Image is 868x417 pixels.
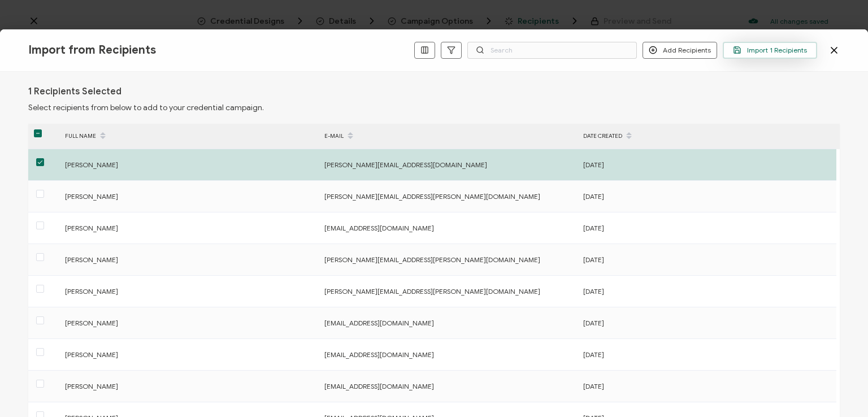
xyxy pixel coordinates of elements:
span: [EMAIL_ADDRESS][DOMAIN_NAME] [324,224,434,232]
div: FULL NAME [59,127,319,146]
span: [PERSON_NAME] [65,319,118,327]
span: [DATE] [583,192,604,201]
span: [DATE] [583,255,604,264]
span: [DATE] [583,287,604,296]
span: [PERSON_NAME] [65,224,118,232]
h1: 1 Recipients Selected [28,86,121,97]
span: [PERSON_NAME][EMAIL_ADDRESS][PERSON_NAME][DOMAIN_NAME] [324,192,540,201]
span: Import 1 Recipients [733,46,807,54]
span: [PERSON_NAME][EMAIL_ADDRESS][PERSON_NAME][DOMAIN_NAME] [324,287,540,296]
iframe: Chat Widget [811,363,868,417]
div: E-MAIL [319,127,578,146]
span: [PERSON_NAME][EMAIL_ADDRESS][PERSON_NAME][DOMAIN_NAME] [324,255,540,264]
button: Add Recipients [643,42,717,59]
span: [DATE] [583,319,604,327]
span: [DATE] [583,224,604,232]
span: [PERSON_NAME][EMAIL_ADDRESS][DOMAIN_NAME] [324,160,487,169]
span: [EMAIL_ADDRESS][DOMAIN_NAME] [324,382,434,390]
span: Select recipients from below to add to your credential campaign. [28,103,264,112]
span: [DATE] [583,382,604,390]
span: [PERSON_NAME] [65,287,118,296]
div: DATE CREATED [578,127,836,146]
span: [DATE] [583,350,604,359]
span: [PERSON_NAME] [65,350,118,359]
span: [DATE] [583,160,604,169]
span: [EMAIL_ADDRESS][DOMAIN_NAME] [324,319,434,327]
span: [PERSON_NAME] [65,192,118,201]
span: [PERSON_NAME] [65,160,118,169]
span: [PERSON_NAME] [65,382,118,390]
span: Import from Recipients [28,43,156,57]
span: [EMAIL_ADDRESS][DOMAIN_NAME] [324,350,434,359]
input: Search [467,42,637,59]
span: [PERSON_NAME] [65,255,118,264]
button: Import 1 Recipients [723,42,817,59]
